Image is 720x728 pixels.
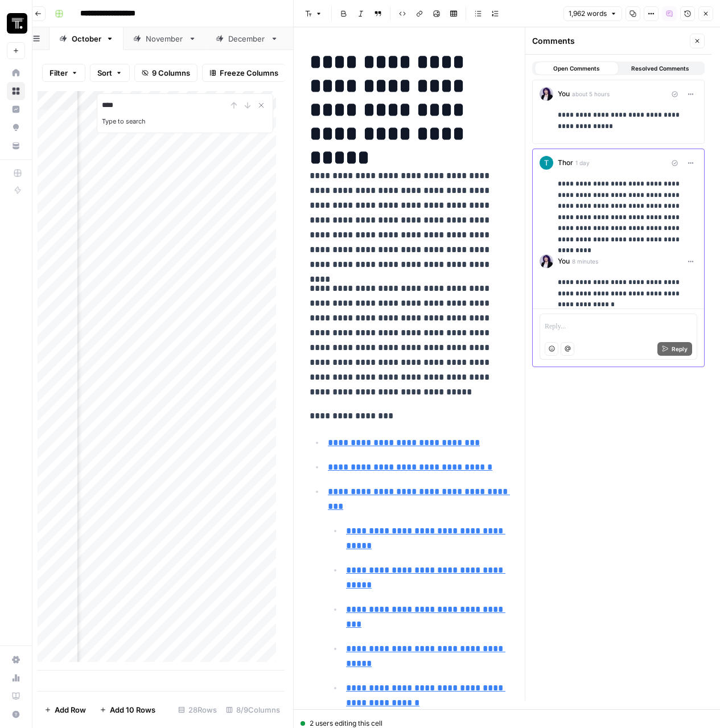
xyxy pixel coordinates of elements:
span: Freeze Columns [220,67,278,79]
span: Open Comments [553,64,600,73]
a: December [206,27,288,50]
img: 3g4u712am6pgnfv60dfu4e7xs9c9 [540,156,553,170]
div: October [72,33,101,44]
span: 1 day [575,158,590,167]
a: November [124,27,206,50]
span: 1,962 words [569,9,607,19]
span: Reply [672,344,688,353]
button: Resolved Comments [619,61,703,75]
button: Workspace: Thoughtspot [7,9,25,38]
a: Settings [7,651,25,669]
button: Add Row [38,701,93,719]
span: Add 10 Rows [110,704,155,715]
span: Filter [50,67,68,79]
span: about 5 hours [572,89,610,98]
span: Add Row [55,704,86,715]
a: Usage [7,669,25,687]
button: Filter [42,64,85,82]
a: Home [7,64,25,82]
button: 1,962 words [563,6,622,21]
img: Thoughtspot Logo [7,13,27,34]
div: You [558,254,697,268]
div: 8/9 Columns [221,701,285,719]
div: Thor [558,156,697,170]
img: tzasfqpy46zz9dbmxk44r2ls5vap [540,87,553,101]
span: 9 Columns [152,67,190,79]
a: Opportunities [7,118,25,137]
a: Your Data [7,137,25,155]
button: Help + Support [7,705,25,723]
button: 9 Columns [134,64,198,82]
button: Freeze Columns [202,64,286,82]
a: October [50,27,124,50]
a: Learning Hub [7,687,25,705]
span: Sort [97,67,112,79]
a: Insights [7,100,25,118]
div: November [146,33,184,44]
div: You [558,87,697,101]
div: 28 Rows [174,701,221,719]
label: Type to search [102,117,146,125]
button: Close Search [254,98,268,112]
div: Comments [532,35,686,47]
a: Browse [7,82,25,100]
img: tzasfqpy46zz9dbmxk44r2ls5vap [540,254,553,268]
button: Add 10 Rows [93,701,162,719]
span: 8 minutes [572,257,598,266]
span: Resolved Comments [631,64,689,73]
button: Reply [657,342,692,356]
button: Sort [90,64,130,82]
div: December [228,33,266,44]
